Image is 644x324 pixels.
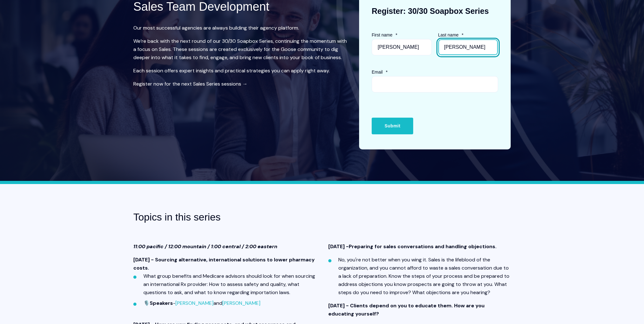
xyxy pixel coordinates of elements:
h3: Topics in this series [133,209,344,225]
li: No, you're not better when you wing it. Sales is the lifeblood of the organization, and you canno... [338,256,511,297]
span: Email [372,70,383,75]
a: [PERSON_NAME] [222,300,260,306]
span: Last name [438,32,458,37]
li: 🎙️ - and [143,299,316,307]
strong: 11:00 pacific / 12:00 mountain / 1:00 central / 2:00 eastern [133,243,277,250]
keeper-lock: Open Keeper Popup [485,44,492,51]
strong: [DATE] - Sourcing alternative, international solutions to lower pharmacy costs. [133,256,315,271]
p: Our most successful agencies are always building their agency platform. [133,24,349,32]
p: Register now for the next Sales Series sessions → [133,80,349,88]
strong: Speakers [150,300,173,306]
strong: [DATE] - [328,243,349,250]
span: First name [372,32,392,37]
p: Each session offers expert insights and practical strategies you can apply right away. [133,67,349,75]
p: We’re back with the next round of our 30/30 Soapbox Series, continuing the momentum with a focus ... [133,37,349,62]
span: Preparing for sales conversations and handling objections. [349,243,497,250]
a: [PERSON_NAME] [175,300,214,306]
input: Submit [372,118,413,134]
li: What group benefits and Medicare advisors should look for when sourcing an international Rx provi... [143,272,316,297]
strong: [DATE] - Clients depend on you to educate them. How are you educating yourself? [328,302,485,317]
